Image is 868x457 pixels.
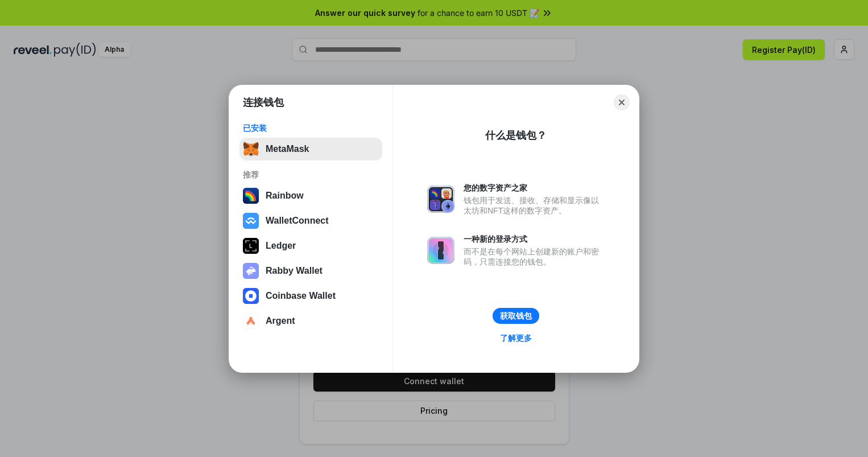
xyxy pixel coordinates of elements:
button: WalletConnect [239,209,382,232]
a: 了解更多 [493,331,539,345]
button: Rainbow [239,184,382,207]
img: svg+xml,%3Csvg%20width%3D%2228%22%20height%3D%2228%22%20viewBox%3D%220%200%2028%2028%22%20fill%3D... [243,288,259,304]
button: Rabby Wallet [239,260,382,282]
img: svg+xml,%3Csvg%20fill%3D%22none%22%20height%3D%2233%22%20viewBox%3D%220%200%2035%2033%22%20width%... [243,141,259,157]
button: Ledger [239,234,382,257]
button: Argent [239,310,382,332]
h1: 连接钱包 [243,96,284,109]
img: svg+xml,%3Csvg%20xmlns%3D%22http%3A%2F%2Fwww.w3.org%2F2000%2Fsvg%22%20fill%3D%22none%22%20viewBox... [243,263,259,279]
button: 获取钱包 [493,308,539,324]
div: Coinbase Wallet [266,291,336,301]
div: 您的数字资产之家 [464,183,605,193]
img: svg+xml,%3Csvg%20xmlns%3D%22http%3A%2F%2Fwww.w3.org%2F2000%2Fsvg%22%20width%3D%2228%22%20height%3... [243,238,259,254]
button: MetaMask [239,138,382,160]
div: 一种新的登录方式 [464,234,605,244]
div: 获取钱包 [500,311,532,321]
button: Close [614,94,630,110]
div: 而不是在每个网站上创建新的账户和密码，只需连接您的钱包。 [464,246,605,267]
img: svg+xml,%3Csvg%20width%3D%2228%22%20height%3D%2228%22%20viewBox%3D%220%200%2028%2028%22%20fill%3D... [243,213,259,229]
div: Argent [266,316,295,326]
div: Ledger [266,241,296,251]
div: Rabby Wallet [266,266,323,276]
div: 了解更多 [500,333,532,343]
img: svg+xml,%3Csvg%20width%3D%22120%22%20height%3D%22120%22%20viewBox%3D%220%200%20120%20120%22%20fil... [243,188,259,204]
div: 钱包用于发送、接收、存储和显示像以太坊和NFT这样的数字资产。 [464,195,605,216]
button: Coinbase Wallet [239,285,382,307]
img: svg+xml,%3Csvg%20xmlns%3D%22http%3A%2F%2Fwww.w3.org%2F2000%2Fsvg%22%20fill%3D%22none%22%20viewBox... [427,186,454,213]
img: svg+xml,%3Csvg%20xmlns%3D%22http%3A%2F%2Fwww.w3.org%2F2000%2Fsvg%22%20fill%3D%22none%22%20viewBox... [427,237,454,264]
div: Rainbow [266,191,304,201]
img: svg+xml,%3Csvg%20width%3D%2228%22%20height%3D%2228%22%20viewBox%3D%220%200%2028%2028%22%20fill%3D... [243,313,259,329]
div: 推荐 [243,170,379,180]
div: 已安装 [243,123,379,133]
div: WalletConnect [266,216,329,226]
div: 什么是钱包？ [485,129,547,142]
div: MetaMask [266,144,309,154]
